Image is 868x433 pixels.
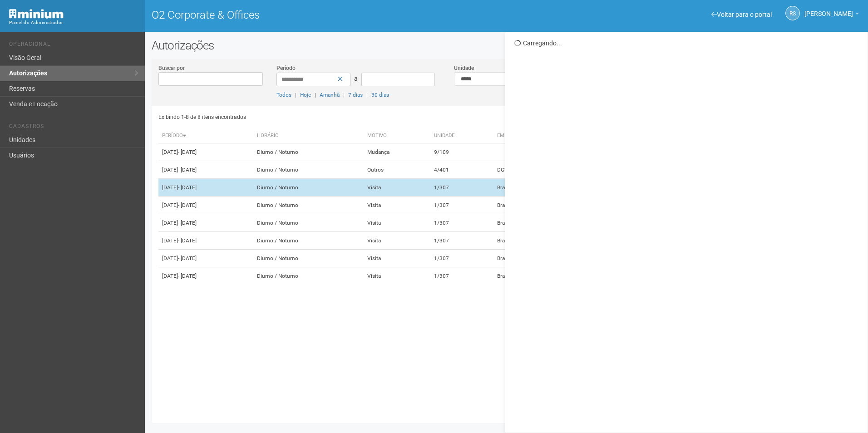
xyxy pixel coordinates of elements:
td: Diurno / Noturno [253,143,364,161]
th: Unidade [430,128,493,143]
a: Amanhã [320,92,340,98]
h2: Autorizações [152,39,861,52]
td: Diurno / Noturno [253,267,364,285]
td: [DATE] [158,143,253,161]
td: Bravy [493,179,618,197]
a: Hoje [300,92,311,98]
div: Painel do Administrador [9,19,138,27]
span: - [DATE] [178,184,197,191]
td: Diurno / Noturno [253,197,364,214]
td: DGT HOLDING LTDA [493,161,618,179]
td: [DATE] [158,179,253,197]
span: | [315,92,316,98]
td: Diurno / Noturno [253,250,364,267]
td: 1/307 [430,197,493,214]
a: [PERSON_NAME] [804,11,859,19]
td: 1/307 [430,232,493,250]
td: Bravy [493,232,618,250]
td: Outros [364,161,431,179]
span: - [DATE] [178,167,197,173]
td: Bravy [493,197,618,214]
label: Buscar por [158,64,185,72]
td: [DATE] [158,267,253,285]
span: | [366,92,368,98]
span: Rayssa Soares Ribeiro [804,1,853,17]
td: [DATE] [158,197,253,214]
th: Motivo [364,128,431,143]
span: - [DATE] [178,220,197,226]
td: 1/307 [430,250,493,267]
td: 1/307 [430,214,493,232]
td: 9/109 [430,143,493,161]
span: | [343,92,345,98]
span: - [DATE] [178,255,197,261]
h1: O2 Corporate & Offices [152,9,500,21]
td: Bravy [493,250,618,267]
td: Diurno / Noturno [253,161,364,179]
td: Diurno / Noturno [253,179,364,197]
td: Mudança [364,143,431,161]
li: Operacional [9,41,138,50]
li: Cadastros [9,123,138,133]
td: Visita [364,197,431,214]
td: Bravy [493,267,618,285]
span: a [354,75,358,82]
td: Visita [364,232,431,250]
span: - [DATE] [178,237,197,244]
a: Todos [276,92,291,98]
td: Diurno / Noturno [253,232,364,250]
td: Bravy [493,214,618,232]
td: [DATE] [158,161,253,179]
span: | [295,92,296,98]
td: 1/307 [430,179,493,197]
div: Exibindo 1-8 de 8 itens encontrados [158,110,504,124]
a: Voltar para o portal [711,11,772,18]
span: - [DATE] [178,202,197,208]
td: Diurno / Noturno [253,214,364,232]
td: 4/401 [430,161,493,179]
a: RS [785,6,800,20]
th: Período [158,128,253,143]
th: Empresa [493,128,618,143]
th: Horário [253,128,364,143]
label: Unidade [454,64,474,72]
img: Minium [9,9,64,19]
a: 30 dias [371,92,389,98]
td: Visita [364,250,431,267]
td: [DATE] [158,214,253,232]
td: Visita [364,267,431,285]
label: Período [276,64,296,72]
td: Visita [364,179,431,197]
td: [DATE] [158,232,253,250]
td: Visita [364,214,431,232]
div: Carregando... [514,39,861,47]
a: 7 dias [348,92,363,98]
td: [DATE] [158,250,253,267]
td: 1/307 [430,267,493,285]
span: - [DATE] [178,149,197,155]
span: - [DATE] [178,273,197,279]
